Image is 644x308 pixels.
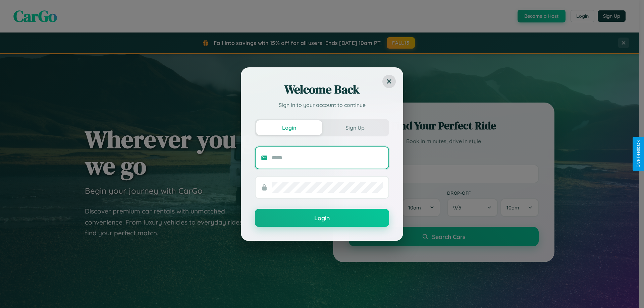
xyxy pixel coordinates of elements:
[255,101,389,109] p: Sign in to your account to continue
[256,120,322,135] button: Login
[322,120,388,135] button: Sign Up
[255,81,389,98] h2: Welcome Back
[636,140,641,168] div: Give Feedback
[255,209,389,227] button: Login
